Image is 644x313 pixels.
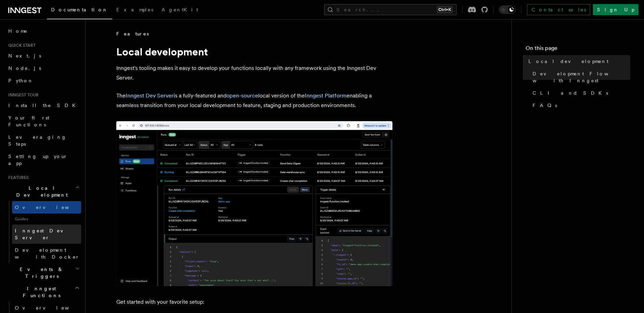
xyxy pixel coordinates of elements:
a: Inngest Dev Server [126,92,174,99]
img: The Inngest Dev Server on the Functions page [116,121,392,286]
a: Development Flow with Inngest [530,67,630,87]
a: Inngest Platform [305,92,347,99]
a: Development with Docker [12,244,81,263]
a: Setting up your app [6,150,81,169]
kbd: Ctrl+K [437,6,452,13]
span: Guides [12,213,81,225]
a: FAQs [530,99,630,112]
a: Documentation [47,2,112,19]
a: AgentKit [157,2,202,19]
a: Sign Up [593,4,638,15]
span: Your first Functions [8,115,49,127]
a: Contact sales [527,4,590,15]
span: Inngest tour [6,92,39,98]
a: Inngest Dev Server [12,225,81,244]
span: Local Development [6,185,75,198]
a: Next.js [6,50,81,62]
button: Toggle dark mode [499,6,516,14]
span: Overview [15,305,86,311]
button: Inngest Functions [6,282,81,302]
span: AgentKit [162,7,198,12]
span: Leveraging Steps [8,134,67,147]
span: Features [6,175,29,180]
span: Quick start [6,43,36,48]
span: FAQs [533,102,557,109]
span: Next.js [8,53,41,59]
a: Leveraging Steps [6,131,81,150]
a: Install the SDK [6,99,81,112]
button: Local Development [6,182,81,201]
span: Install the SDK [8,103,80,108]
a: Python [6,74,81,87]
a: open-source [226,92,258,99]
p: Inngest's tooling makes it easy to develop your functions locally with any framework using the In... [116,63,392,83]
a: Overview [12,201,81,213]
span: Inngest Functions [6,285,75,299]
p: The is a fully-featured and local version of the enabling a seamless transition from your local d... [116,91,392,110]
h4: On this page [526,44,630,55]
span: Documentation [51,7,108,12]
button: Events & Triggers [6,263,81,282]
span: Development with Docker [15,247,80,260]
div: Local Development [6,201,81,263]
a: Node.js [6,62,81,74]
span: Events & Triggers [6,266,75,280]
a: CLI and SDKs [530,87,630,99]
span: CLI and SDKs [533,90,608,96]
span: Examples [116,7,153,12]
button: Search...Ctrl+K [324,4,457,15]
h1: Local development [116,45,392,58]
span: Development Flow with Inngest [533,70,630,84]
span: Overview [15,205,86,210]
span: Local development [528,58,608,65]
span: Setting up your app [8,154,68,166]
span: Home [8,28,28,34]
p: Get started with your favorite setup: [116,297,392,307]
a: Your first Functions [6,112,81,131]
span: Node.js [8,65,41,71]
span: Inngest Dev Server [15,228,74,240]
a: Home [6,25,81,37]
span: Features [116,30,149,37]
a: Examples [112,2,157,19]
a: Local development [526,55,630,67]
span: Python [8,78,33,83]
